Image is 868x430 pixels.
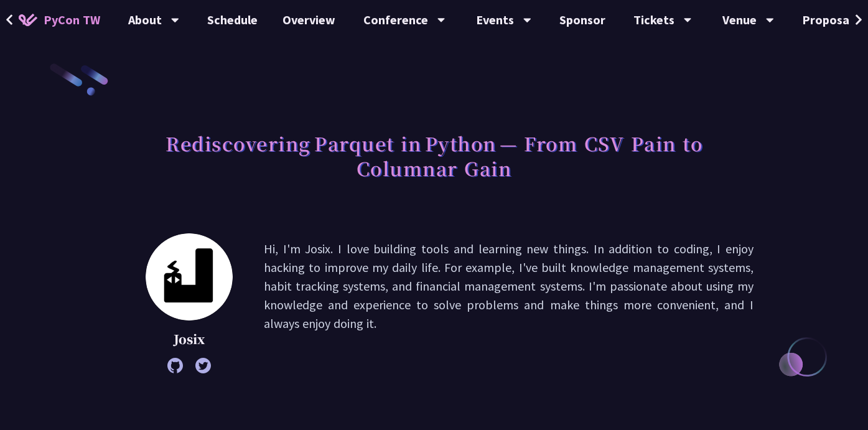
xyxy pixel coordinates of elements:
[19,14,37,26] img: Home icon of PyCon TW 2025
[146,330,233,348] p: Josix
[114,124,754,187] h1: Rediscovering Parquet in Python — From CSV Pain to Columnar Gain
[6,4,113,35] a: PyCon TW
[146,233,233,320] img: Josix
[44,11,100,29] span: PyCon TW
[264,240,754,367] p: Hi, I'm Josix. I love building tools and learning new things. In addition to coding, I enjoy hack...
